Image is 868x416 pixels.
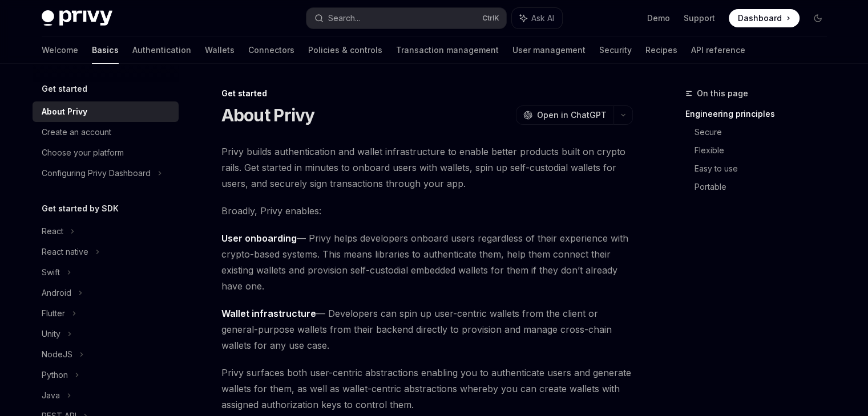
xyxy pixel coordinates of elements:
div: Python [42,368,68,382]
a: Create an account [33,122,179,142]
div: React [42,225,63,238]
span: Open in ChatGPT [537,109,607,121]
a: Security [599,36,632,64]
div: Configuring Privy Dashboard [42,166,151,180]
a: Secure [695,123,836,141]
span: — Developers can spin up user-centric wallets from the client or general-purpose wallets from the... [221,305,633,353]
a: Transaction management [396,36,499,64]
div: NodeJS [42,348,72,361]
span: Ask AI [531,13,554,24]
div: Swift [42,266,60,279]
button: Search...CtrlK [306,8,506,28]
a: Flexible [695,141,836,160]
strong: Wallet infrastructure [221,308,316,319]
a: Portable [695,178,836,196]
a: API reference [691,36,745,64]
strong: User onboarding [221,233,297,244]
a: Support [684,13,715,24]
button: Open in ChatGPT [516,105,613,125]
span: — Privy helps developers onboard users regardless of their experience with crypto-based systems. ... [221,230,633,294]
a: Welcome [42,36,78,64]
a: Choose your platform [33,142,179,163]
button: Toggle dark mode [809,9,827,27]
span: Ctrl K [482,14,499,23]
div: About Privy [42,105,87,119]
span: Privy builds authentication and wallet infrastructure to enable better products built on crypto r... [221,144,633,191]
span: On this page [697,87,748,100]
a: Policies & controls [308,36,382,64]
h5: Get started by SDK [42,202,119,215]
span: Dashboard [738,13,782,24]
div: Android [42,286,71,300]
div: React native [42,245,88,259]
img: dark logo [42,10,112,26]
a: Basics [92,36,119,64]
a: Wallets [205,36,235,64]
a: Demo [647,13,670,24]
a: Connectors [248,36,294,64]
div: Search... [328,11,360,25]
div: Java [42,389,60,402]
div: Create an account [42,125,111,139]
button: Ask AI [512,8,562,28]
span: Broadly, Privy enables: [221,203,633,219]
span: Privy surfaces both user-centric abstractions enabling you to authenticate users and generate wal... [221,365,633,413]
a: Recipes [645,36,677,64]
a: Engineering principles [685,105,836,123]
div: Choose your platform [42,146,124,160]
h1: About Privy [221,105,315,125]
h5: Get started [42,82,87,96]
a: Authentication [132,36,191,64]
a: Easy to use [695,160,836,178]
a: User management [512,36,586,64]
a: Dashboard [729,9,800,27]
div: Flutter [42,307,65,320]
a: About Privy [33,101,179,122]
div: Get started [221,88,633,99]
div: Unity [42,327,60,341]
